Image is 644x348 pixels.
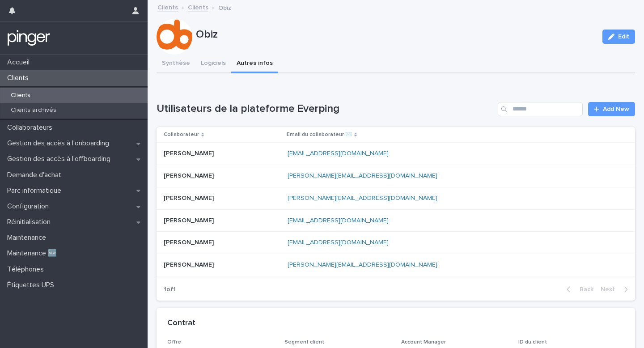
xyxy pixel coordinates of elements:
a: Clients [188,2,208,12]
tr: [PERSON_NAME][PERSON_NAME] [EMAIL_ADDRESS][DOMAIN_NAME] [157,232,635,254]
p: Téléphones [4,265,51,274]
p: Clients [4,74,36,82]
p: Maintenance 🆕 [4,249,64,258]
p: Gestion des accès à l’onboarding [4,139,116,148]
span: Offre [167,340,181,345]
span: Back [574,286,593,293]
h1: Utilisateurs de la plateforme Everping [157,102,494,115]
p: [PERSON_NAME] [164,215,216,225]
button: Logiciels [195,55,231,73]
span: Segment client [284,340,324,345]
button: Autres infos [231,55,278,73]
button: Next [597,285,635,293]
button: Back [559,285,597,293]
a: [PERSON_NAME][EMAIL_ADDRESS][DOMAIN_NAME] [288,262,437,268]
span: ID du client [518,340,547,345]
p: Collaborateur [164,130,199,140]
input: Search [498,102,583,116]
p: [PERSON_NAME] [164,148,216,157]
button: Edit [602,30,635,44]
tr: [PERSON_NAME][PERSON_NAME] [EMAIL_ADDRESS][DOMAIN_NAME] [157,209,635,232]
span: Add New [603,106,629,112]
button: Synthèse [157,55,195,73]
p: [PERSON_NAME] [164,170,216,180]
span: Next [601,286,620,293]
tr: [PERSON_NAME][PERSON_NAME] [PERSON_NAME][EMAIL_ADDRESS][DOMAIN_NAME] [157,187,635,209]
p: Maintenance [4,233,53,242]
a: Clients [157,2,178,12]
a: Add New [588,102,635,116]
a: [EMAIL_ADDRESS][DOMAIN_NAME] [288,150,389,157]
p: Demande d'achat [4,171,68,179]
img: mTgBEunGTSyRkCgitkcU [7,29,51,47]
p: Collaborateurs [4,123,59,132]
p: Clients archivés [4,106,64,114]
tr: [PERSON_NAME][PERSON_NAME] [PERSON_NAME][EMAIL_ADDRESS][DOMAIN_NAME] [157,165,635,187]
a: [PERSON_NAME][EMAIL_ADDRESS][DOMAIN_NAME] [288,195,437,201]
p: [PERSON_NAME] [164,237,216,246]
tr: [PERSON_NAME][PERSON_NAME] [PERSON_NAME][EMAIL_ADDRESS][DOMAIN_NAME] [157,254,635,276]
p: Obiz [218,2,231,12]
p: [PERSON_NAME] [164,193,216,202]
p: 1 of 1 [157,279,183,301]
p: Parc informatique [4,187,68,195]
p: Configuration [4,202,56,211]
a: [EMAIL_ADDRESS][DOMAIN_NAME] [288,217,389,224]
a: [EMAIL_ADDRESS][DOMAIN_NAME] [288,239,389,246]
p: Obiz [196,28,595,41]
p: Accueil [4,58,37,67]
span: Account Manager [401,340,446,345]
p: [PERSON_NAME] [164,259,216,269]
p: Email du collaborateur ✉️ [287,130,352,140]
p: Étiquettes UPS [4,281,61,289]
tr: [PERSON_NAME][PERSON_NAME] [EMAIL_ADDRESS][DOMAIN_NAME] [157,143,635,165]
a: [PERSON_NAME][EMAIL_ADDRESS][DOMAIN_NAME] [288,173,437,179]
p: Clients [4,92,38,99]
p: Gestion des accès à l’offboarding [4,155,118,163]
h2: Contrat [167,318,195,328]
span: Edit [618,34,629,40]
p: Réinitialisation [4,218,58,226]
